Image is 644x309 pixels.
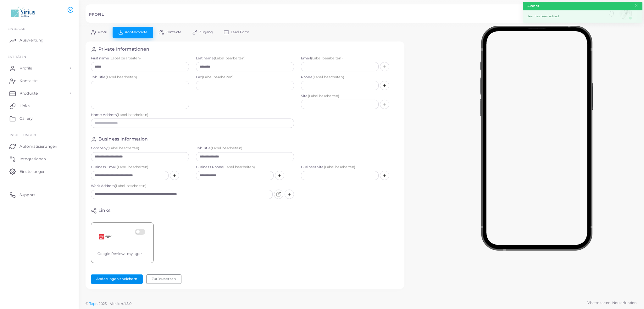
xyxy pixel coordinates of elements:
span: EINBLICKE [8,27,25,30]
span: (Label bearbeiten) [214,56,246,60]
div: User has been edited [523,10,642,23]
span: Kontakte [19,78,37,84]
a: Produkte [5,87,74,100]
label: Site [301,94,399,99]
label: Job Title [91,75,189,80]
span: Lead Form [231,30,250,34]
span: (Label bearbeiten) [202,75,234,79]
a: Links [5,100,74,112]
span: (Label bearbeiten) [117,113,148,117]
span: Gallery [19,116,33,121]
a: Support [5,188,74,201]
span: Zugang [199,30,213,34]
a: Tapni [89,301,99,306]
label: Last name [196,56,294,61]
button: Zurücksetzen [146,274,181,284]
label: Job Title [196,146,294,151]
span: (Label bearbeiten) [106,75,137,79]
span: (Label bearbeiten) [117,165,148,169]
label: Work Address [91,184,273,189]
span: (Label bearbeiten) [324,165,356,169]
a: Einstellungen [5,165,74,178]
span: (Label bearbeiten) [115,184,147,188]
label: Business Site [301,165,399,170]
label: Home Address [91,113,294,118]
a: Profile [5,62,74,74]
a: Automatisierungen [5,140,74,152]
label: Business Phone [196,165,294,170]
span: (Label bearbeiten) [308,94,340,98]
span: 2025 [98,301,106,306]
span: (Label bearbeiten) [108,146,139,150]
span: (Label bearbeiten) [211,146,242,150]
label: Business Email [91,165,189,170]
img: phone-mock.b55596b7.png [480,26,593,251]
button: Änderungen speichern [91,274,143,284]
a: Auswertung [5,34,74,47]
label: First name [91,56,189,61]
button: Close [634,2,638,9]
label: Email [301,56,399,61]
a: Integrationen [5,152,74,165]
div: Google Reviews mylager [97,251,147,257]
label: Fax [196,75,294,80]
span: ENTITÄTEN [8,55,26,58]
a: Gallery [5,112,74,125]
span: Version: 1.8.0 [110,301,132,306]
img: 8f86d391-4c7c-49d1-b6b5-00116a2d62a3-1756366962937.png [97,229,113,245]
h5: PROFIL [89,12,104,17]
span: Einstellungen [19,169,46,174]
span: (Label bearbeiten) [311,56,343,60]
span: (Label bearbeiten) [313,75,344,79]
span: (Label bearbeiten) [223,165,255,169]
span: Auswertung [19,37,43,43]
span: Automatisierungen [19,144,57,149]
h4: Business Information [98,136,148,142]
span: Support [19,192,35,198]
span: Kontaktkarte [125,30,147,34]
h4: Links [98,208,111,214]
img: logo [6,6,41,18]
span: Produkte [19,91,38,96]
label: Company [91,146,189,151]
span: © [86,301,131,306]
h4: Private Informationen [98,47,149,52]
span: (Label bearbeiten) [109,56,141,60]
span: Profil [98,30,107,34]
span: Kontakte [165,30,181,34]
strong: Success [527,4,539,8]
label: Phone [301,75,399,80]
span: Integrationen [19,156,46,162]
span: Profile [19,65,32,71]
span: Links [19,103,30,109]
span: Visitenkarten. Neu erfunden. [587,300,637,306]
span: Einstellungen [8,133,36,137]
a: Kontakte [5,74,74,87]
